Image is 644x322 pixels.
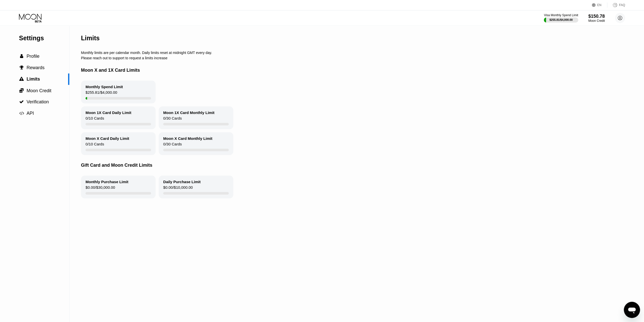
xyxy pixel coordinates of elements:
[163,185,193,192] div: $0.00 / $10,000.00
[19,65,24,70] span: 
[588,14,605,19] div: $150.78
[163,142,182,149] div: 0 / 30 Cards
[19,100,24,104] div: 
[86,110,131,115] div: Moon 1X Card Daily Limit
[81,51,596,55] div: Monthly limits are per calendar month. Daily limits reset at midnight GMT every day.
[86,185,115,192] div: $0.00 / $30,000.00
[81,34,100,42] div: Limits
[19,77,24,81] div: 
[19,65,24,70] div: 
[19,111,24,116] span: 
[19,88,24,93] div: 
[163,116,182,123] div: 0 / 30 Cards
[163,136,212,141] div: Moon X Card Monthly Limit
[86,142,104,149] div: 0 / 10 Cards
[27,111,34,116] span: API
[86,180,128,184] div: Monthly Purchase Limit
[86,90,117,97] div: $255.81 / $4,000.00
[19,111,24,116] div: 
[19,34,69,42] div: Settings
[163,180,201,184] div: Daily Purchase Limit
[607,3,625,8] div: FAQ
[20,54,23,59] span: 
[27,88,51,93] span: Moon Credit
[592,3,607,8] div: EN
[86,116,104,123] div: 0 / 10 Cards
[27,77,40,82] span: Limits
[163,110,215,115] div: Moon 1X Card Monthly Limit
[588,19,605,23] div: Moon Credit
[597,3,601,7] div: EN
[81,56,596,60] div: Please reach out to support to request a limits increase
[19,77,24,81] span: 
[86,136,129,141] div: Moon X Card Daily Limit
[27,54,39,59] span: Profile
[619,3,625,7] div: FAQ
[19,88,24,93] span: 
[588,14,605,23] div: $150.78Moon Credit
[81,155,596,176] div: Gift Card and Moon Credit Limits
[86,85,123,89] div: Monthly Spend Limit
[544,13,578,17] div: Visa Monthly Spend Limit
[81,60,596,81] div: Moon X and 1X Card Limits
[549,18,573,21] div: $255.81 / $4,000.00
[19,54,24,59] div: 
[544,13,578,23] div: Visa Monthly Spend Limit$255.81/$4,000.00
[624,302,640,318] iframe: Button to launch messaging window
[27,99,49,104] span: Verification
[27,65,45,70] span: Rewards
[19,100,24,104] span: 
